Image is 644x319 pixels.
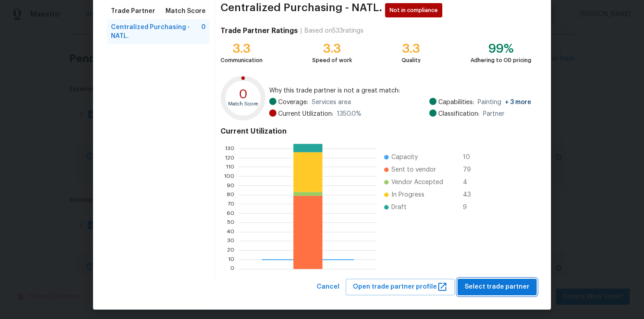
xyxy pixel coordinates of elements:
h4: Current Utilization [220,127,531,136]
span: 1350.0 % [337,109,361,118]
div: Adhering to OD pricing [470,56,531,65]
span: 43 [463,190,477,199]
div: Based on 533 ratings [305,26,364,35]
span: Why this trade partner is not a great match: [269,86,531,95]
h4: Trade Partner Ratings [220,26,298,35]
span: Centralized Purchasing - NATL. [220,3,382,17]
span: Coverage: [278,98,308,107]
span: Services area [312,98,351,107]
text: 90 [227,183,234,188]
span: Trade Partner [111,7,155,16]
text: 80 [227,192,234,197]
text: 100 [224,173,234,179]
text: 30 [227,239,234,244]
text: 20 [227,248,234,253]
text: 120 [225,155,234,160]
span: Capabilities: [438,98,474,107]
div: Quality [402,56,421,65]
text: Match Score [228,101,258,106]
span: Select trade partner [465,281,530,293]
div: 3.3 [312,44,352,53]
span: 0 [201,23,206,41]
span: 79 [463,165,477,174]
span: Cancel [317,281,339,293]
span: Sent to vendor [391,165,436,174]
span: In Progress [391,190,424,199]
button: Cancel [313,279,343,295]
span: Not in compliance [390,6,441,15]
button: Open trade partner profile [346,279,455,295]
span: Capacity [391,153,418,162]
text: 60 [227,210,234,216]
span: Painting [478,98,531,107]
div: | [298,26,305,35]
span: 4 [463,178,477,187]
span: Classification: [438,109,479,118]
div: Speed of work [312,56,352,65]
span: Centralized Purchasing - NATL. [111,23,201,41]
span: + 3 more [505,99,531,105]
span: Draft [391,203,407,212]
text: 110 [226,164,234,170]
text: 40 [227,229,234,235]
div: 3.3 [220,44,263,53]
text: 50 [227,220,234,225]
text: 0 [230,266,234,272]
text: 70 [228,201,234,207]
span: Partner [483,109,504,118]
text: 130 [225,146,234,151]
div: Communication [220,56,263,65]
div: 3.3 [402,44,421,53]
span: 10 [463,153,477,162]
span: Current Utilization: [278,109,333,118]
span: Open trade partner profile [353,281,448,293]
span: Match Score [165,7,206,16]
button: Select trade partner [458,279,537,295]
text: 0 [239,88,248,101]
text: 10 [228,257,234,262]
span: Vendor Accepted [391,178,443,187]
div: 99% [470,44,531,53]
span: 9 [463,203,477,212]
